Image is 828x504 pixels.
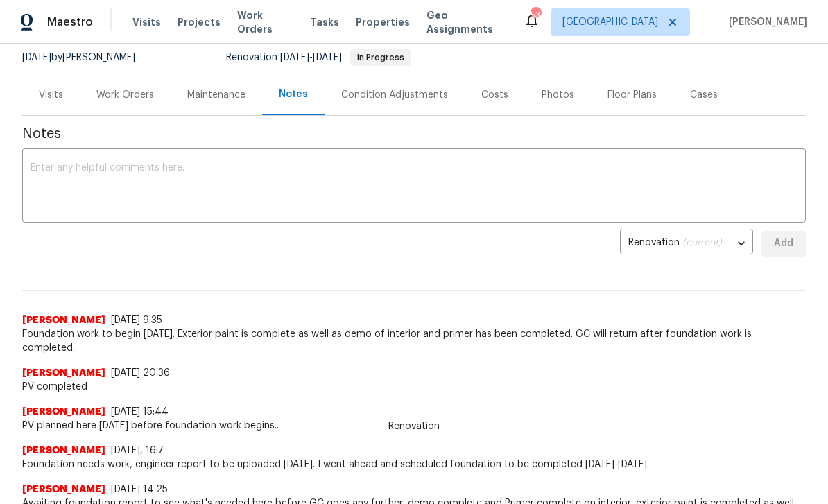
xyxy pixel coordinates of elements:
[22,444,105,458] span: [PERSON_NAME]
[682,238,722,247] span: (current)
[279,87,308,101] div: Notes
[22,483,105,496] span: [PERSON_NAME]
[111,368,170,378] span: [DATE] 20:36
[111,315,162,325] span: [DATE] 9:35
[22,458,806,471] span: Foundation needs work, engineer report to be uploaded [DATE]. I went ahead and scheduled foundati...
[22,380,806,394] span: PV completed
[226,53,411,62] span: Renovation
[690,88,718,102] div: Cases
[607,88,657,102] div: Floor Plans
[310,17,339,27] span: Tasks
[132,15,161,29] span: Visits
[542,88,574,102] div: Photos
[280,53,342,62] span: -
[187,88,245,102] div: Maintenance
[356,15,410,29] span: Properties
[481,88,508,102] div: Costs
[22,127,806,141] span: Notes
[96,88,154,102] div: Work Orders
[352,53,410,62] span: In Progress
[22,405,105,419] span: [PERSON_NAME]
[22,366,105,380] span: [PERSON_NAME]
[620,227,753,261] div: Renovation (current)
[426,8,507,36] span: Geo Assignments
[22,313,105,327] span: [PERSON_NAME]
[280,53,309,62] span: [DATE]
[111,446,164,455] span: [DATE], 16:7
[111,407,169,417] span: [DATE] 15:44
[313,53,342,62] span: [DATE]
[22,49,152,66] div: by [PERSON_NAME]
[178,15,221,29] span: Projects
[562,15,658,29] span: [GEOGRAPHIC_DATA]
[47,15,93,29] span: Maestro
[723,15,807,29] span: [PERSON_NAME]
[39,88,63,102] div: Visits
[22,419,806,433] span: PV planned here [DATE] before foundation work begins..
[341,88,448,102] div: Condition Adjustments
[22,327,806,355] span: Foundation work to begin [DATE]. Exterior paint is complete as well as demo of interior and prime...
[380,419,448,433] span: Renovation
[111,485,168,494] span: [DATE] 14:25
[22,53,51,62] span: [DATE]
[531,8,540,22] div: 53
[237,8,293,36] span: Work Orders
